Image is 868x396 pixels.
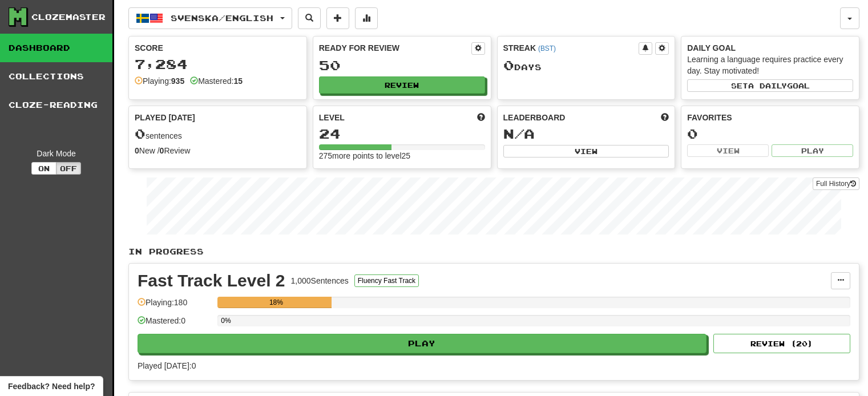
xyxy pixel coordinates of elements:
button: Off [56,162,81,175]
span: This week in points, UTC [661,112,669,123]
div: Playing: [135,75,184,87]
div: Dark Mode [9,148,104,159]
div: sentences [135,127,301,142]
div: New / Review [135,145,301,156]
span: Open feedback widget [8,381,95,392]
span: Svenska / English [171,13,273,23]
button: Search sentences [298,7,321,29]
div: Fast Track Level 2 [138,272,285,289]
div: Daily Goal [687,42,853,54]
button: Add sentence to collection [326,7,349,29]
span: Leaderboard [503,112,566,123]
a: (BST) [538,45,556,52]
strong: 0 [160,146,164,155]
button: On [31,162,56,175]
button: Seta dailygoal [687,79,853,92]
span: 0 [135,126,146,142]
div: 1,000 Sentences [291,275,349,286]
div: 18% [221,297,331,308]
span: Played [DATE] [135,112,195,123]
strong: 935 [171,76,184,86]
span: Score more points to level up [477,112,485,123]
div: Playing: 180 [138,297,212,316]
span: N/A [503,126,535,142]
div: 0 [687,127,853,141]
div: Favorites [687,112,853,123]
button: Review [319,76,485,94]
button: Play [772,144,853,157]
span: Played [DATE]: 0 [138,361,196,370]
strong: 0 [135,146,139,155]
button: Fluency Fast Track [354,274,419,287]
div: Learning a language requires practice every day. Stay motivated! [687,54,853,76]
div: Mastered: [190,75,243,87]
button: Play [138,334,706,353]
button: More stats [355,7,378,29]
button: Review (20) [713,334,850,353]
div: 24 [319,127,485,141]
div: 7,284 [135,57,301,71]
button: Svenska/English [128,7,292,29]
div: Score [135,42,301,54]
div: Day s [503,58,669,73]
a: Full History [813,177,859,190]
span: Level [319,112,345,123]
div: Mastered: 0 [138,315,212,334]
p: In Progress [128,246,859,257]
div: Clozemaster [31,11,106,23]
strong: 15 [233,76,243,86]
div: Ready for Review [319,42,471,54]
span: a daily [748,82,787,90]
button: View [687,144,769,157]
div: Streak [503,42,639,54]
div: 275 more points to level 25 [319,150,485,161]
button: View [503,145,669,157]
span: 0 [503,57,514,73]
div: 50 [319,58,485,72]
